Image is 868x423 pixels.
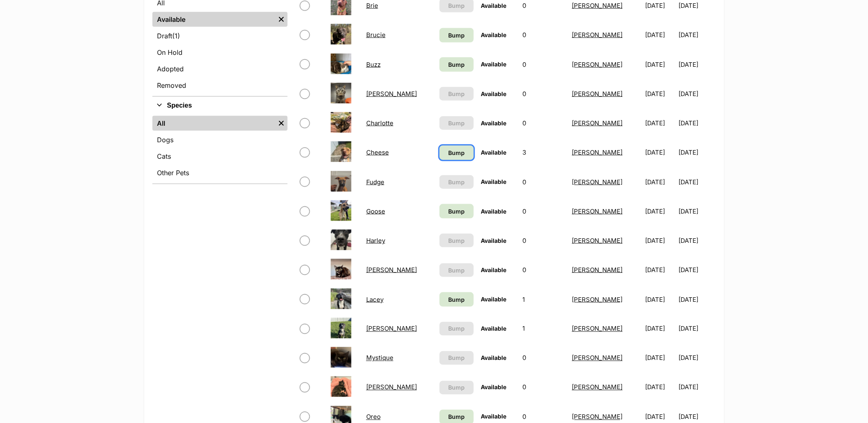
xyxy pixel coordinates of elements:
td: [DATE] [642,138,678,167]
td: [DATE] [642,50,678,79]
a: [PERSON_NAME] [572,61,623,68]
a: Charlotte [366,119,393,127]
a: On Hold [152,45,288,60]
a: Removed [152,78,288,93]
span: Bump [448,383,465,392]
a: Fudge [366,178,384,186]
span: Bump [448,60,465,69]
td: [DATE] [642,226,678,255]
button: Bump [440,381,474,395]
td: [DATE] [642,197,678,226]
span: Bump [448,295,465,304]
td: [DATE] [642,109,678,137]
button: Bump [440,263,474,277]
span: Bump [448,119,465,127]
td: 0 [519,344,568,372]
span: Available [481,237,507,244]
td: [DATE] [642,80,678,108]
a: Goose [366,207,385,215]
span: Available [481,296,507,303]
td: [DATE] [642,168,678,196]
td: [DATE] [679,197,715,226]
button: Species [152,100,288,111]
td: 0 [519,21,568,49]
span: Available [481,384,507,391]
td: [DATE] [642,256,678,284]
a: Mystique [366,354,393,362]
button: Bump [440,322,474,336]
span: Bump [448,178,465,186]
td: [DATE] [642,373,678,402]
a: [PERSON_NAME] [572,207,623,215]
span: Bump [448,236,465,245]
td: 0 [519,109,568,137]
td: [DATE] [642,285,678,314]
span: Bump [448,207,465,216]
span: Available [481,2,507,9]
a: Available [152,12,275,27]
td: [DATE] [642,21,678,49]
td: 0 [519,50,568,79]
td: 0 [519,197,568,226]
a: All [152,116,275,131]
a: [PERSON_NAME] [572,296,623,303]
td: [DATE] [679,344,715,372]
span: Available [481,413,507,420]
td: 1 [519,285,568,314]
span: Available [481,31,507,38]
a: Remove filter [275,116,288,131]
td: [DATE] [679,80,715,108]
a: Cheese [366,148,389,156]
a: Bump [440,146,474,160]
a: Adopted [152,61,288,76]
a: [PERSON_NAME] [572,413,623,421]
a: [PERSON_NAME] [572,148,623,156]
a: [PERSON_NAME] [572,119,623,127]
td: 0 [519,168,568,196]
a: [PERSON_NAME] [366,325,417,333]
span: Bump [448,89,465,98]
a: Cats [152,149,288,164]
a: Other Pets [152,165,288,180]
span: Available [481,149,507,156]
a: [PERSON_NAME] [572,237,623,244]
a: [PERSON_NAME] [572,2,623,9]
a: Harley [366,237,385,244]
span: Available [481,325,507,332]
td: 0 [519,373,568,402]
a: [PERSON_NAME] [572,178,623,186]
button: Bump [440,234,474,247]
span: Available [481,120,507,127]
a: Remove filter [275,12,288,27]
span: Bump [448,354,465,362]
a: [PERSON_NAME] [572,325,623,333]
span: Bump [448,1,465,10]
a: [PERSON_NAME] [572,266,623,274]
a: Lacey [366,296,384,303]
td: [DATE] [679,373,715,402]
a: Bump [440,28,474,42]
span: Bump [448,324,465,333]
a: [PERSON_NAME] [572,90,623,98]
td: [DATE] [679,168,715,196]
span: Available [481,266,507,273]
td: [DATE] [679,21,715,49]
td: [DATE] [679,315,715,343]
span: (1) [173,31,180,41]
td: 0 [519,80,568,108]
span: Available [481,178,507,185]
td: [DATE] [679,226,715,255]
td: [DATE] [642,315,678,343]
button: Bump [440,116,474,130]
a: [PERSON_NAME] [572,354,623,362]
td: [DATE] [642,344,678,372]
a: [PERSON_NAME] [366,383,417,391]
a: [PERSON_NAME] [572,383,623,391]
a: Bump [440,292,474,307]
a: Oreo [366,413,381,421]
a: Bump [440,204,474,219]
span: Bump [448,413,465,421]
a: [PERSON_NAME] [366,266,417,274]
td: [DATE] [679,285,715,314]
a: [PERSON_NAME] [572,31,623,39]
